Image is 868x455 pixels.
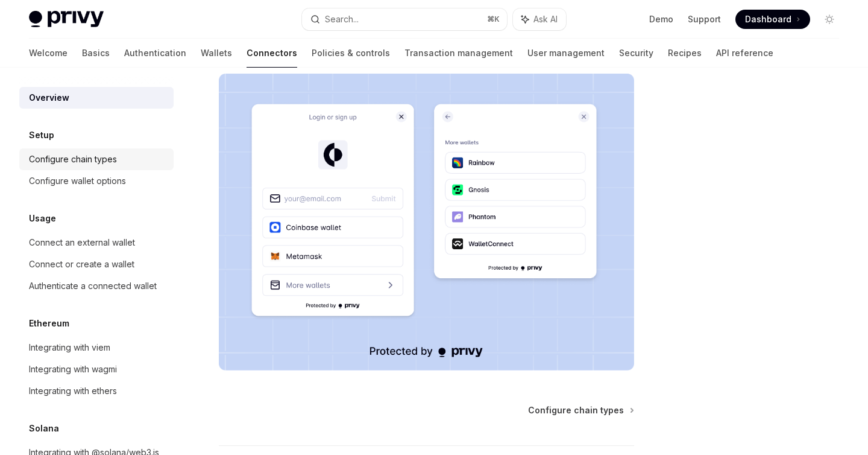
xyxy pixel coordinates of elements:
[247,39,297,68] a: Connectors
[29,340,110,355] div: Integrating with viem
[201,39,232,68] a: Wallets
[19,253,174,275] a: Connect or create a wallet
[124,39,186,68] a: Authentication
[619,39,653,68] a: Security
[29,362,117,377] div: Integrating with wagmi
[716,39,773,68] a: API reference
[649,13,673,25] a: Demo
[29,152,117,167] div: Configure chain types
[29,316,69,331] h5: Ethereum
[528,404,624,416] span: Configure chain types
[513,8,566,30] button: Ask AI
[29,11,104,28] img: light logo
[82,39,110,68] a: Basics
[19,275,174,297] a: Authenticate a connected wallet
[29,235,135,250] div: Connect an external wallet
[29,174,126,188] div: Configure wallet options
[302,8,506,30] button: Search...⌘K
[19,380,174,402] a: Integrating with ethers
[29,39,68,68] a: Welcome
[29,279,157,293] div: Authenticate a connected wallet
[29,91,69,105] div: Overview
[487,14,500,24] span: ⌘ K
[19,232,174,253] a: Connect an external wallet
[29,257,134,272] div: Connect or create a wallet
[820,10,839,29] button: Toggle dark mode
[312,39,390,68] a: Policies & controls
[19,87,174,109] a: Overview
[19,358,174,380] a: Integrating with wagmi
[668,39,702,68] a: Recipes
[29,128,54,142] h5: Setup
[688,13,721,25] a: Support
[29,384,117,398] div: Integrating with ethers
[29,421,59,436] h5: Solana
[219,74,634,371] img: Connectors3
[527,39,605,68] a: User management
[528,404,633,416] a: Configure chain types
[29,211,56,226] h5: Usage
[19,148,174,170] a: Configure chain types
[533,13,558,25] span: Ask AI
[19,170,174,192] a: Configure wallet options
[745,13,791,25] span: Dashboard
[735,10,810,29] a: Dashboard
[325,12,359,27] div: Search...
[404,39,513,68] a: Transaction management
[19,337,174,358] a: Integrating with viem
